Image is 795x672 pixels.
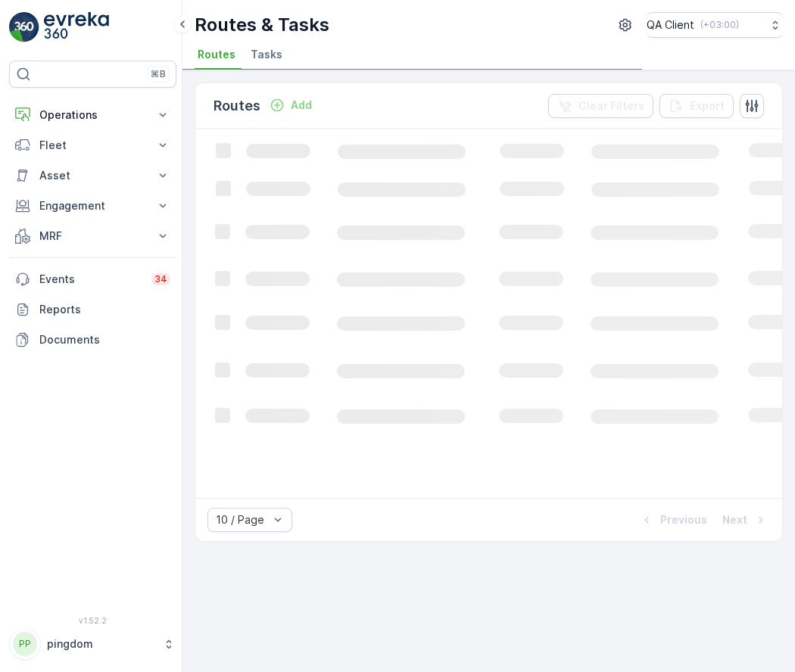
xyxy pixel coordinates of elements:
span: Routes [198,47,235,62]
p: Operations [39,107,146,123]
button: QA Client(+03:00) [647,12,783,38]
p: Previous [660,512,707,527]
p: Next [722,512,747,527]
p: MRF [39,229,146,244]
p: Events [39,272,142,287]
p: Documents [39,332,170,347]
p: Clear Filters [578,98,644,114]
img: logo_light-DOdMpM7g.png [44,12,109,42]
span: v 1.52.2 [9,616,176,625]
button: Previous [638,511,709,529]
p: ⌘B [151,68,166,80]
p: Routes & Tasks [195,13,329,37]
p: Fleet [39,138,146,153]
a: Events34 [9,264,176,294]
button: PPpingdom [9,628,176,660]
a: Documents [9,325,176,355]
p: Asset [39,168,146,183]
img: logo [9,12,39,42]
p: Engagement [39,198,146,213]
button: Export [659,94,734,118]
p: QA Client [647,17,694,33]
button: Next [721,511,770,529]
p: Reports [39,302,170,317]
div: PP [13,632,37,656]
p: Export [690,98,725,114]
p: ( +03:00 ) [700,19,739,31]
button: Asset [9,160,176,191]
button: Clear Filters [548,94,653,118]
p: 34 [154,273,167,285]
button: Add [263,96,318,114]
button: Fleet [9,130,176,160]
p: Routes [214,95,260,117]
button: Operations [9,100,176,130]
button: Engagement [9,191,176,221]
span: Tasks [251,47,282,62]
a: Reports [9,294,176,325]
p: pingdom [47,636,155,652]
p: Add [291,98,312,113]
button: MRF [9,221,176,251]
